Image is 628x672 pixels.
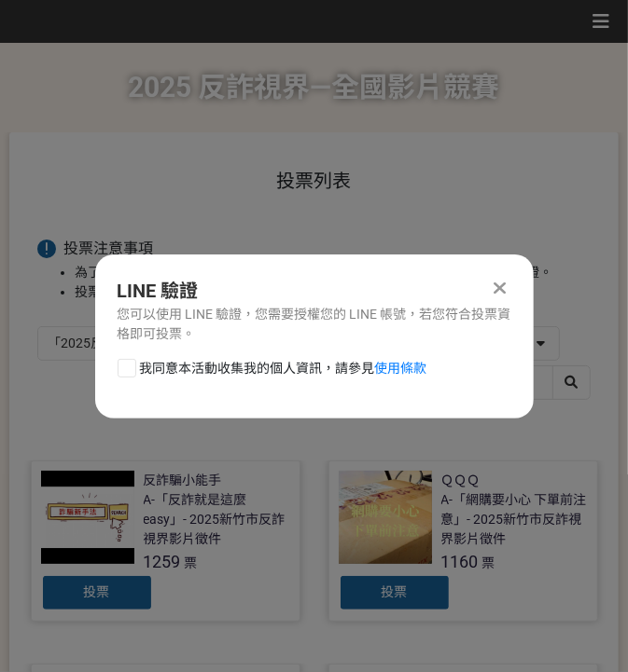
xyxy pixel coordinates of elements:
[328,460,598,622] a: ＱＱＱA-「網購要小心 下單前注意」- 2025新竹市反詐視界影片徵件1160票投票
[441,552,479,571] span: 1160
[185,555,198,570] span: 票
[129,43,500,132] h1: 2025 反詐視界—全國影片競賽
[84,584,110,599] span: 投票
[37,170,591,192] h1: 投票列表
[441,490,588,549] div: A-「網購要小心 下單前注意」- 2025新竹市反詐視界影片徵件
[382,584,408,599] span: 投票
[375,361,427,376] a: 使用條款
[75,263,591,282] li: 為了投票的公平性，我們嚴格禁止灌票行為，所有投票者皆需經過 LINE 登入認證。
[63,240,153,257] span: 投票注意事項
[75,282,591,302] li: 投票規則：每天從所有作品中擇一投票。
[482,555,495,570] span: 票
[31,460,300,622] a: 反詐騙小能手A-「反詐就是這麼easy」- 2025新竹市反詐視界影片徵件1259票投票
[144,471,222,490] div: 反詐騙小能手
[144,490,290,549] div: A-「反詐就是這麼easy」- 2025新竹市反詐視界影片徵件
[118,277,511,305] div: LINE 驗證
[118,305,511,344] div: 您可以使用 LINE 驗證，您需要授權您的 LINE 帳號，若您符合投票資格即可投票。
[441,471,481,490] div: ＱＱＱ
[140,359,427,378] span: 我同意本活動收集我的個人資訊，請參見
[144,552,181,571] span: 1259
